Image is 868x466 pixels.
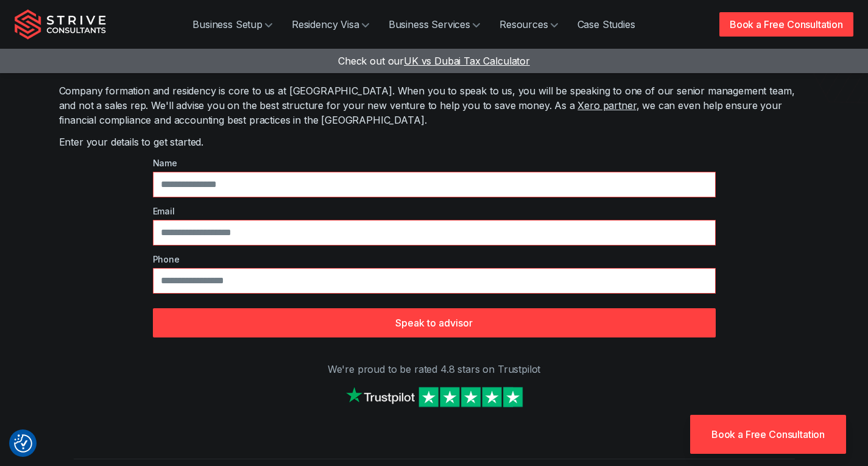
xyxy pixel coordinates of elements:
[183,12,282,37] a: Business Setup
[59,135,810,149] p: Enter your details to get started.
[15,9,106,40] img: Strive Consultants
[379,12,490,37] a: Business Services
[59,362,810,376] p: We're proud to be rated 4.8 stars on Trustpilot
[404,55,530,67] span: UK vs Dubai Tax Calculator
[14,434,32,453] img: Revisit consent button
[153,157,716,169] label: Name
[282,12,379,37] a: Residency Visa
[14,434,32,453] button: Consent Preferences
[719,12,853,37] a: Book a Free Consultation
[490,12,568,37] a: Resources
[577,99,636,111] a: Xero partner
[338,55,530,67] a: Check out ourUK vs Dubai Tax Calculator
[568,12,645,37] a: Case Studies
[343,384,526,410] img: Strive on Trustpilot
[690,415,846,454] a: Book a Free Consultation
[153,253,716,266] label: Phone
[153,205,716,217] label: Email
[59,83,810,127] p: Company formation and residency is core to us at [GEOGRAPHIC_DATA]. When you to speak to us, you ...
[153,308,716,337] button: Speak to advisor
